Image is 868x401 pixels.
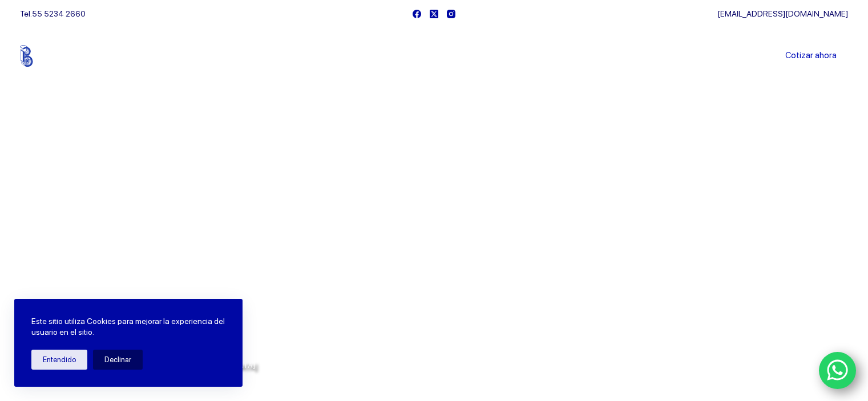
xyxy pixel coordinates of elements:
span: Rodamientos y refacciones industriales [43,285,269,299]
img: Balerytodo [20,45,91,67]
a: Instagram [447,10,455,18]
a: WhatsApp [819,352,857,390]
span: Tel. [20,9,86,18]
a: Facebook [413,10,421,18]
span: Somos los doctores de la industria [43,195,419,273]
span: Bienvenido a Balerytodo® [43,170,189,184]
button: Declinar [93,350,143,370]
button: Entendido [31,350,87,370]
a: 55 5234 2660 [32,9,86,18]
a: [EMAIL_ADDRESS][DOMAIN_NAME] [717,9,848,18]
a: Cotizar ahora [774,44,848,67]
p: Este sitio utiliza Cookies para mejorar la experiencia del usuario en el sitio. [31,316,225,338]
nav: Menu Principal [300,27,568,84]
a: X (Twitter) [430,10,438,18]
